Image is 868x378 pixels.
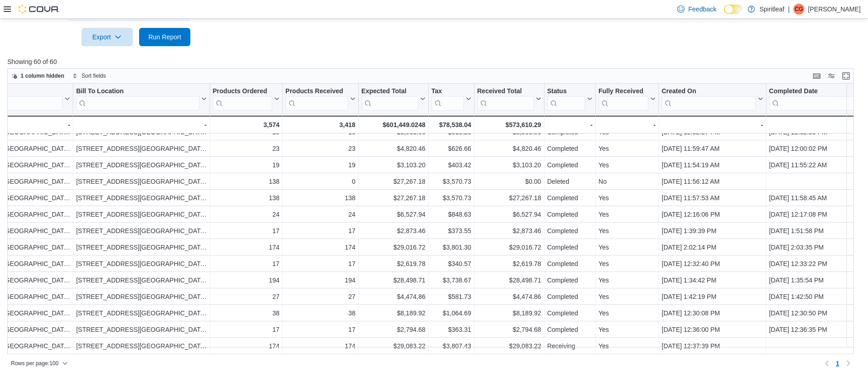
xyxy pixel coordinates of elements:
[286,292,356,303] div: 27
[361,242,426,253] div: $29,016.72
[662,308,763,319] div: [DATE] 12:30:08 PM
[213,242,280,253] div: 174
[431,308,471,319] div: $1,064.69
[547,259,593,270] div: Completed
[477,87,541,111] button: Received Total
[477,160,541,171] div: $3,103.20
[477,308,541,319] div: $8,189.92
[286,87,356,111] button: Products Received
[788,4,790,15] p: |
[431,144,471,154] div: $626.66
[7,57,863,66] p: Showing 60 of 60
[213,87,272,111] div: Products Ordered
[213,275,280,286] div: 194
[76,292,206,303] div: [STREET_ADDRESS][GEOGRAPHIC_DATA])
[547,226,593,237] div: Completed
[826,70,837,81] button: Display options
[76,87,199,111] div: Bill To Location
[81,72,106,80] span: Sort fields
[213,176,280,187] div: 138
[431,87,464,111] div: Tax
[662,119,763,130] div: -
[760,4,784,15] p: Spiritleaf
[431,292,471,303] div: $581.73
[547,87,585,111] div: Status
[76,226,206,237] div: [STREET_ADDRESS][GEOGRAPHIC_DATA])
[477,176,541,187] div: $0.00
[477,242,541,253] div: $29,016.72
[76,87,199,96] div: Bill To Location
[598,341,656,352] div: Yes
[477,209,541,220] div: $6,527.94
[361,275,426,286] div: $28,498.71
[213,193,280,204] div: 138
[213,87,280,111] button: Products Ordered
[213,341,280,352] div: 174
[431,275,471,286] div: $3,738.67
[361,308,426,319] div: $8,189.92
[213,144,280,154] div: 23
[662,325,763,335] div: [DATE] 12:36:00 PM
[477,226,541,237] div: $2,873.46
[213,119,280,130] div: 3,574
[832,356,843,371] button: Page 1 of 1
[76,325,206,335] div: [STREET_ADDRESS][GEOGRAPHIC_DATA])
[793,4,804,15] div: Clayton G
[361,292,426,303] div: $4,474.86
[547,119,593,130] div: -
[76,242,206,253] div: [STREET_ADDRESS][GEOGRAPHIC_DATA])
[81,28,133,46] button: Export
[76,259,206,270] div: [STREET_ADDRESS][GEOGRAPHIC_DATA])
[213,87,272,96] div: Products Ordered
[547,144,593,154] div: Completed
[76,275,206,286] div: [STREET_ADDRESS][GEOGRAPHIC_DATA])
[76,119,206,130] div: -
[821,356,854,371] nav: Pagination for preceding grid
[598,119,656,130] div: -
[477,119,541,130] div: $573,610.29
[547,341,593,352] div: Receiving
[547,292,593,303] div: Completed
[547,160,593,171] div: Completed
[286,160,356,171] div: 19
[477,292,541,303] div: $4,474.86
[76,160,206,171] div: [STREET_ADDRESS][GEOGRAPHIC_DATA])
[7,358,71,369] button: Rows per page:100
[286,226,356,237] div: 17
[213,308,280,319] div: 38
[431,176,471,187] div: $3,570.73
[477,87,534,111] div: Received Total
[286,193,356,204] div: 138
[769,87,863,96] div: Completed Date
[286,341,356,352] div: 174
[724,14,724,15] span: Dark Mode
[8,70,68,81] button: 1 column hidden
[724,5,743,14] input: Dark Mode
[361,193,426,204] div: $27,267.18
[431,242,471,253] div: $3,801.30
[477,87,534,96] div: Received Total
[11,360,59,367] span: Rows per page : 100
[547,242,593,253] div: Completed
[598,226,656,237] div: Yes
[598,87,648,111] div: Fully Received
[662,209,763,220] div: [DATE] 12:16:06 PM
[688,5,716,14] span: Feedback
[431,119,471,130] div: $78,538.04
[547,325,593,335] div: Completed
[361,144,426,154] div: $4,820.46
[361,226,426,237] div: $2,873.46
[213,325,280,335] div: 17
[213,226,280,237] div: 17
[598,87,648,96] div: Fully Received
[361,87,426,111] button: Expected Total
[76,176,206,187] div: [STREET_ADDRESS][GEOGRAPHIC_DATA])
[69,70,109,81] button: Sort fields
[477,193,541,204] div: $27,267.18
[662,226,763,237] div: [DATE] 1:39:39 PM
[662,193,763,204] div: [DATE] 11:57:53 AM
[21,72,64,80] span: 1 column hidden
[769,87,863,111] div: Completed Date
[76,193,206,204] div: [STREET_ADDRESS][GEOGRAPHIC_DATA])
[286,176,356,187] div: 0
